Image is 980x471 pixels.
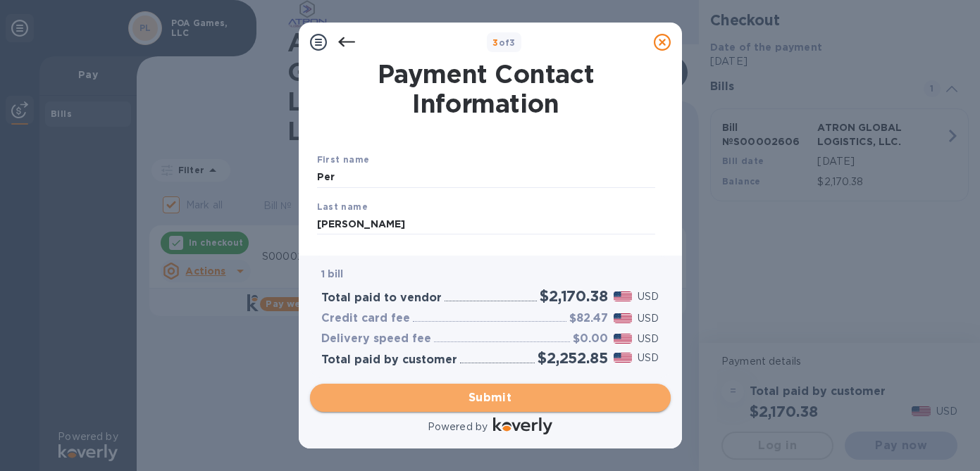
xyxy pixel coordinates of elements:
[317,154,370,165] b: First name
[614,353,633,363] img: USD
[614,291,633,301] img: USD
[321,312,410,325] h3: Credit card fee
[492,37,516,48] b: of 3
[317,167,655,188] input: Enter your first name
[321,389,659,406] span: Submit
[310,384,671,412] button: Submit
[573,332,608,346] h3: $0.00
[492,37,498,48] span: 3
[321,332,431,346] h3: Delivery speed fee
[538,349,607,367] h2: $2,252.85
[614,334,633,344] img: USD
[321,268,344,280] b: 1 bill
[321,291,442,305] h3: Total paid to vendor
[493,417,552,434] img: Logo
[638,332,659,346] p: USD
[317,213,655,234] input: Enter your last name
[317,59,655,118] h1: Payment Contact Information
[317,201,368,212] b: Last name
[569,312,608,325] h3: $82.47
[638,289,659,304] p: USD
[428,420,488,434] p: Powered by
[321,353,457,367] h3: Total paid by customer
[638,351,659,365] p: USD
[638,311,659,326] p: USD
[540,287,607,305] h2: $2,170.38
[614,313,633,323] img: USD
